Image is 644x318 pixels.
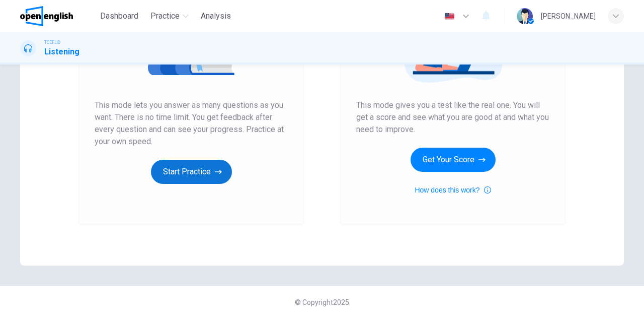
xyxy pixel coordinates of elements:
button: Get Your Score [411,148,496,172]
img: en [443,13,456,20]
img: Profile picture [517,8,533,24]
button: Practice [146,7,193,25]
span: © Copyright 2025 [295,298,349,306]
span: Analysis [201,10,231,22]
span: Dashboard [100,10,138,22]
button: How does this work? [415,184,491,196]
span: This mode gives you a test like the real one. You will get a score and see what you are good at a... [356,99,549,136]
img: OpenEnglish logo [20,6,73,26]
button: Dashboard [96,7,142,25]
span: TOEFL® [44,39,60,46]
div: [PERSON_NAME] [541,10,596,22]
span: This mode lets you answer as many questions as you want. There is no time limit. You get feedback... [95,99,288,148]
h1: Listening [44,46,79,58]
button: Analysis [197,7,235,25]
a: OpenEnglish logo [20,6,96,26]
span: Practice [150,10,180,22]
button: Start Practice [151,160,232,184]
